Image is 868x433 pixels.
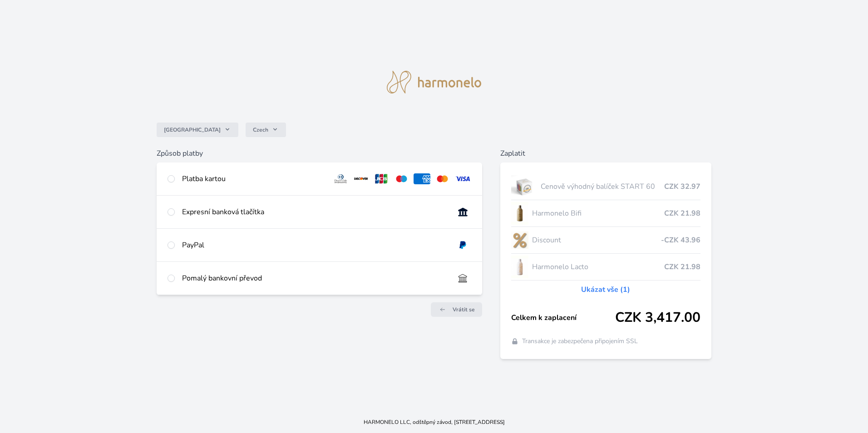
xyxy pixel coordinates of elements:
[500,148,711,159] h6: Zaplatit
[253,126,268,133] span: Czech
[532,261,664,272] span: Harmonelo Lacto
[387,71,481,93] img: logo.svg
[664,208,700,219] span: CZK 21.98
[164,126,221,133] span: [GEOGRAPHIC_DATA]
[453,306,475,313] span: Vrátit se
[182,207,447,217] div: Expresní banková tlačítka
[511,175,537,198] img: start.jpg
[373,173,390,184] img: jcb.svg
[532,208,664,219] span: Harmonelo Bifi
[332,173,349,184] img: diners.svg
[182,273,447,284] div: Pomalý bankovní převod
[661,235,700,246] span: -CZK 43.96
[434,173,451,184] img: mc.svg
[532,235,661,246] span: Discount
[353,173,370,184] img: discover.svg
[511,312,615,323] span: Celkem k zaplacení
[615,310,700,326] span: CZK 3,417.00
[246,123,286,137] button: Czech
[182,240,447,251] div: PayPal
[522,337,638,346] span: Transakce je zabezpečena připojením SSL
[157,148,482,159] h6: Způsob platby
[431,302,482,317] a: Vrátit se
[414,173,430,184] img: amex.svg
[511,229,528,251] img: discount-lo.png
[511,202,528,225] img: CLEAN_BIFI_se_stinem_x-lo.jpg
[182,173,325,184] div: Platba kartou
[511,256,528,278] img: CLEAN_LACTO_se_stinem_x-hi-lo.jpg
[454,207,471,217] img: onlineBanking_CZ.svg
[664,181,700,192] span: CZK 32.97
[157,123,238,137] button: [GEOGRAPHIC_DATA]
[454,273,471,284] img: bankTransfer_IBAN.svg
[664,261,700,272] span: CZK 21.98
[393,173,410,184] img: maestro.svg
[581,284,630,295] a: Ukázat vše (1)
[454,240,471,251] img: paypal.svg
[454,173,471,184] img: visa.svg
[541,181,664,192] span: Cenově výhodný balíček START 60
